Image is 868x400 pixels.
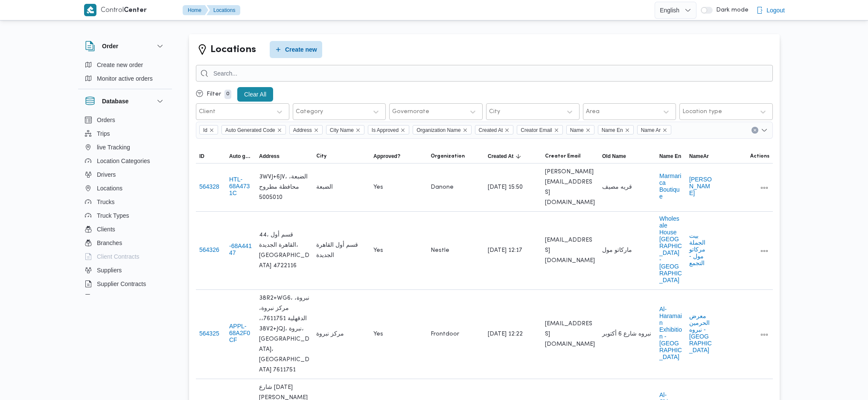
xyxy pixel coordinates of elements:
[463,128,468,133] button: Remove Organization Name from selection in this group
[602,245,632,256] span: ماركاتو مول
[488,329,523,339] span: [DATE] 12:22
[84,4,96,16] img: X8yXhbKr1z7QwAAAABJRU5ErkJggg==
[751,127,758,134] button: Clear input
[686,149,716,163] button: NameAr
[82,236,169,250] button: Branches
[479,126,503,135] span: Created At
[97,224,115,234] span: Clients
[256,149,313,163] button: Address
[285,44,317,55] span: Create new
[196,149,226,163] button: ID
[85,96,165,106] button: Database
[78,113,172,298] div: Database
[316,153,326,160] span: City
[207,5,240,15] button: Locations
[750,153,769,160] span: Actions
[85,41,165,51] button: Order
[293,126,312,135] span: Address
[484,149,542,163] button: Created AtSorted in descending order
[207,91,221,98] p: Filter
[199,330,219,337] button: 564325
[659,172,682,200] button: Marmarica Boutique
[413,125,471,134] span: Organization Name
[82,222,169,236] button: Clients
[102,41,118,51] h3: Order
[431,245,449,256] span: Nestle
[210,42,256,57] h2: Locations
[753,2,788,19] button: Logout
[545,153,580,160] span: Creator Email
[431,182,454,193] span: Danone
[97,142,130,152] span: live Tracking
[489,108,500,115] div: City
[392,108,429,115] div: Governorate
[637,125,672,134] span: Name Ar
[97,115,115,125] span: Orders
[641,126,661,135] span: Name Ar
[689,153,709,160] span: NameAr
[370,149,427,163] button: Approved?
[488,153,513,160] span: Created At; Sorted in descending order
[504,128,510,133] button: Remove Created At from selection in this group
[488,245,522,256] span: [DATE] 12:17
[82,250,169,263] button: Client Contracts
[570,126,584,135] span: Name
[97,210,129,221] span: Truck Types
[602,182,632,193] span: قريه مصيف
[97,238,122,248] span: Branches
[97,128,110,139] span: Trips
[566,125,594,134] span: Name
[229,323,252,343] button: APPL-68A2F0CF
[373,153,400,160] span: Approved?
[82,181,169,195] button: Locations
[97,197,114,207] span: Trucks
[521,126,552,135] span: Creator Email
[545,235,595,266] span: [EMAIL_ADDRESS][DOMAIN_NAME]
[316,329,344,339] span: مركز نبروة
[82,263,169,277] button: Suppliers
[296,108,323,115] div: Category
[417,126,460,135] span: Organization Name
[625,128,630,133] button: Remove Name En from selection in this group
[97,73,153,84] span: Monitor active orders
[259,153,280,160] span: Address
[368,125,409,134] span: Is Approved
[259,230,309,271] span: 44، قسم أول القاهرة الجديدة، [GEOGRAPHIC_DATA]‬ 4722116
[82,195,169,209] button: Trucks
[196,65,773,82] input: Search...
[97,169,116,180] span: Drivers
[237,87,273,102] button: Clear All
[82,113,169,127] button: Orders
[289,125,323,134] span: Address
[270,41,322,58] button: Create new
[82,209,169,222] button: Truck Types
[355,128,361,133] button: Remove City Name from selection in this group
[78,58,172,89] div: Order
[82,140,169,154] button: live Tracking
[229,153,252,160] span: Auto generated code
[226,149,256,163] button: Auto generated code
[199,153,204,160] span: ID
[400,128,405,133] button: Remove Is Approved from selection in this group
[316,182,333,193] span: الضبعة
[316,240,367,261] span: قسم أول القاهرة الجديدة
[659,306,682,360] button: Al-Haramain Exhibition - [GEOGRAPHIC_DATA]
[373,182,383,193] span: Yes
[199,183,219,190] button: 564328
[97,279,146,289] span: Supplier Contracts
[203,126,207,135] span: Id
[82,154,169,168] button: Location Categories
[585,128,591,133] button: Remove Name from selection in this group
[259,293,309,375] span: 38R2+WG6، نبروة، مركز نبروة، الدقهلية 7611751،، 38V2+JQJ، نبروة، [GEOGRAPHIC_DATA]، [GEOGRAPHIC_D...
[224,90,231,99] p: 0
[431,153,465,160] span: Organization
[330,126,354,135] span: City Name
[659,215,682,283] button: Wholesale House [GEOGRAPHIC_DATA] - [GEOGRAPHIC_DATA]
[602,126,623,135] span: Name En
[689,232,712,266] button: بيت الجملة مركاتو مول - التجمع
[82,168,169,181] button: Drivers
[183,5,208,15] button: Home
[229,242,252,256] button: -68A44147
[97,183,122,193] span: Locations
[713,7,749,14] span: Dark mode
